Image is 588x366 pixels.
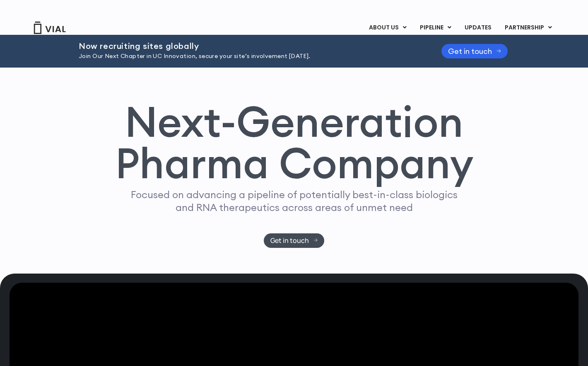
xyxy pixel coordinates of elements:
[115,101,473,184] h1: Next-Generation Pharma Company
[362,21,413,35] a: ABOUT USMenu Toggle
[127,188,461,214] p: Focused on advancing a pipeline of potentially best-in-class biologics and RNA therapeutics acros...
[441,44,508,58] a: Get in touch
[79,41,421,51] h2: Now recruiting sites globally
[79,52,421,61] p: Join Our Next Chapter in UC Innovation, secure your site’s involvement [DATE].
[458,21,498,35] a: UPDATES
[448,48,492,54] span: Get in touch
[264,233,325,248] a: Get in touch
[270,238,309,244] span: Get in touch
[33,22,66,34] img: Vial Logo
[413,21,458,35] a: PIPELINEMenu Toggle
[498,21,559,35] a: PARTNERSHIPMenu Toggle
